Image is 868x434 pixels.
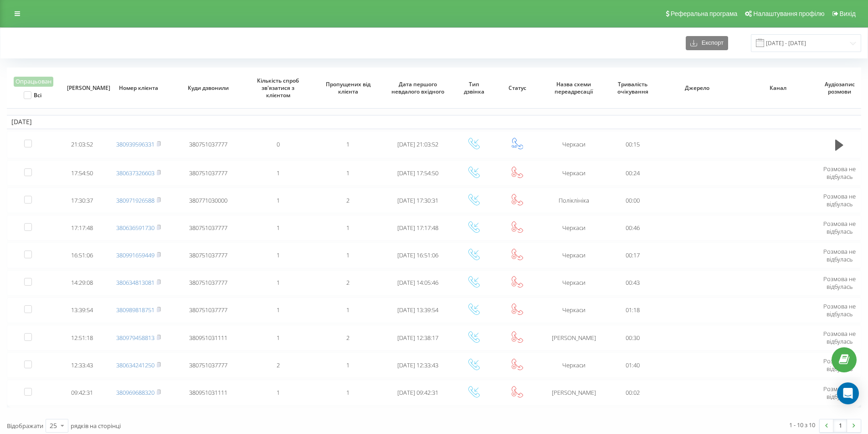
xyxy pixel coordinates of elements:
[823,302,856,318] span: Розмова не відбулась
[189,306,227,314] span: 380751037777
[7,422,43,430] span: Відображати
[346,334,349,342] span: 2
[7,115,861,129] td: [DATE]
[189,388,227,397] span: 380951031111
[116,251,154,259] a: 380991659449
[189,334,227,342] span: 380951031111
[189,140,227,148] span: 380751037777
[116,334,154,342] a: 380979458813
[346,361,349,369] span: 1
[539,352,608,378] td: Черкаси
[539,215,608,241] td: Черкаси
[111,84,166,92] span: Номер клієнта
[539,188,608,213] td: Поліклініка
[61,160,103,186] td: 17:54:50
[539,298,608,323] td: Черкаси
[61,298,103,323] td: 13:39:54
[189,196,227,204] span: 380771030000
[277,140,280,148] span: 0
[116,361,154,369] a: 380634241250
[609,160,657,186] td: 00:24
[753,10,824,17] span: Налаштування профілю
[539,380,608,405] td: [PERSON_NAME]
[609,131,657,158] td: 00:15
[346,196,349,204] span: 2
[189,224,227,232] span: 380751037777
[277,251,280,259] span: 1
[397,388,438,397] span: [DATE] 09:42:31
[346,169,349,177] span: 1
[823,165,856,181] span: Розмова не відбулась
[61,352,103,378] td: 12:33:43
[609,215,657,241] td: 00:46
[833,419,847,432] a: 1
[116,196,154,204] a: 380971926588
[24,91,41,99] label: Всі
[116,224,154,232] a: 380636591730
[823,247,856,263] span: Розмова не відбулась
[346,278,349,287] span: 2
[61,188,103,213] td: 17:30:37
[346,306,349,314] span: 1
[181,84,236,92] span: Куди дзвонили
[823,329,856,345] span: Розмова не відбулась
[116,169,154,177] a: 380637326603
[789,420,815,429] div: 1 - 10 з 10
[459,81,489,95] span: Тип дзвінка
[346,251,349,259] span: 1
[823,385,856,401] span: Розмова не відбулась
[346,388,349,397] span: 1
[686,36,728,50] button: Експорт
[539,242,608,268] td: Черкаси
[823,357,856,373] span: Розмова не відбулась
[539,160,608,186] td: Черкаси
[61,242,103,268] td: 16:51:06
[50,421,57,430] div: 25
[397,251,438,259] span: [DATE] 16:51:06
[697,40,724,47] span: Експорт
[840,10,856,17] span: Вихід
[397,169,438,177] span: [DATE] 17:54:50
[277,169,280,177] span: 1
[665,84,729,92] span: Джерело
[61,325,103,350] td: 12:51:18
[823,220,856,235] span: Розмова не відбулась
[397,224,438,232] span: [DATE] 17:17:48
[397,196,438,204] span: [DATE] 17:30:31
[397,361,438,369] span: [DATE] 12:33:43
[539,131,608,158] td: Черкаси
[609,188,657,213] td: 00:00
[609,325,657,350] td: 00:30
[277,278,280,287] span: 1
[116,278,154,287] a: 380634813081
[346,140,349,148] span: 1
[277,196,280,204] span: 1
[609,270,657,296] td: 00:43
[321,81,375,95] span: Пропущених від клієнта
[277,388,280,397] span: 1
[609,242,657,268] td: 00:17
[116,388,154,397] a: 380969688320
[61,131,103,158] td: 21:03:52
[189,251,227,259] span: 380751037777
[823,275,856,291] span: Розмова не відбулась
[671,10,738,17] span: Реферальна програма
[609,380,657,405] td: 00:02
[615,81,651,95] span: Тривалість очікування
[823,192,856,208] span: Розмова не відбулась
[609,352,657,378] td: 01:40
[837,382,859,404] div: Open Intercom Messenger
[277,361,280,369] span: 2
[277,306,280,314] span: 1
[61,380,103,405] td: 09:42:31
[189,278,227,287] span: 380751037777
[251,77,306,99] span: Кількість спроб зв'язатися з клієнтом
[609,298,657,323] td: 01:18
[67,84,98,92] span: [PERSON_NAME]
[397,306,438,314] span: [DATE] 13:39:54
[277,334,280,342] span: 1
[189,169,227,177] span: 380751037777
[61,215,103,241] td: 17:17:48
[61,270,103,296] td: 14:29:08
[746,84,810,92] span: Канал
